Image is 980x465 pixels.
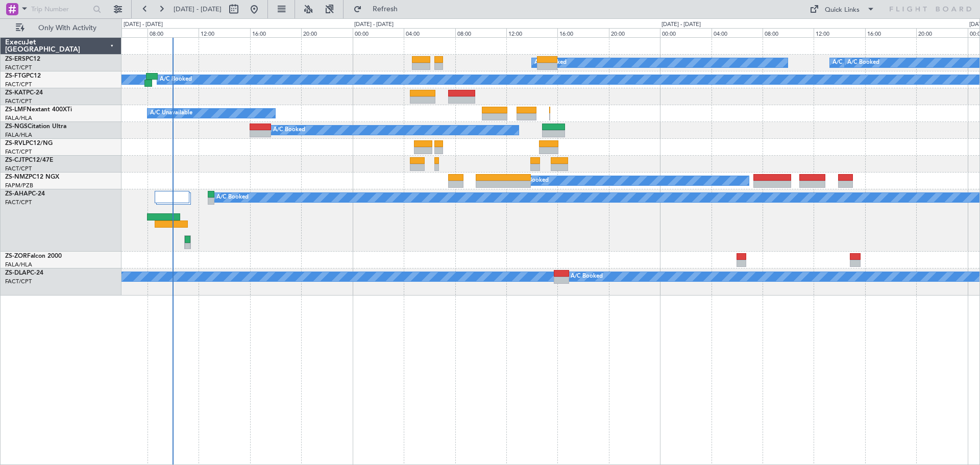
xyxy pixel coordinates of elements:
[5,140,26,146] span: ZS-RVL
[5,253,62,259] a: ZS-ZORFalcon 2000
[124,20,163,29] div: [DATE] - [DATE]
[534,55,567,70] div: A/C Booked
[660,28,711,37] div: 00:00
[5,191,28,197] span: ZS-AHA
[661,20,701,29] div: [DATE] - [DATE]
[5,64,32,71] a: FACT/CPT
[763,28,814,37] div: 08:00
[5,148,32,156] a: FACT/CPT
[5,56,40,62] a: ZS-ERSPC12
[712,28,763,37] div: 04:00
[5,73,41,79] a: ZS-FTGPC12
[517,173,549,188] div: A/C Booked
[5,253,27,259] span: ZS-ZOR
[557,28,608,37] div: 16:00
[609,28,660,37] div: 20:00
[11,20,111,36] button: Only With Activity
[5,270,27,276] span: ZS-DLA
[5,114,32,122] a: FALA/HLA
[5,97,32,105] a: FACT/CPT
[865,28,916,37] div: 16:00
[250,28,301,37] div: 16:00
[5,124,66,130] a: ZS-NGSCitation Ultra
[5,165,32,173] a: FACT/CPT
[916,28,967,37] div: 20:00
[5,107,27,113] span: ZS-LMF
[506,28,557,37] div: 12:00
[814,28,865,37] div: 12:00
[27,25,108,32] span: Only With Activity
[832,55,865,70] div: A/C Booked
[5,124,28,130] span: ZS-NGS
[5,81,32,88] a: FACT/CPT
[5,261,32,268] a: FALA/HLA
[354,20,394,29] div: [DATE] - [DATE]
[455,28,506,37] div: 08:00
[216,190,249,205] div: A/C Booked
[5,107,72,113] a: ZS-LMFNextant 400XTi
[148,28,199,37] div: 08:00
[404,28,455,37] div: 04:00
[5,140,53,146] a: ZS-RVLPC12/NG
[96,28,148,37] div: 04:00
[150,106,192,121] div: A/C Unavailable
[5,174,59,180] a: ZS-NMZPC12 NGX
[5,270,43,276] a: ZS-DLAPC-24
[160,72,192,87] div: A/C Booked
[5,90,26,96] span: ZS-KAT
[5,174,29,180] span: ZS-NMZ
[5,157,53,163] a: ZS-CJTPC12/47E
[364,6,407,13] span: Refresh
[5,191,45,197] a: ZS-AHAPC-24
[5,56,26,62] span: ZS-ERS
[571,269,603,284] div: A/C Booked
[31,2,90,17] input: Trip Number
[804,1,880,17] button: Quick Links
[847,55,879,70] div: A/C Booked
[5,131,32,139] a: FALA/HLA
[174,5,222,14] span: [DATE] - [DATE]
[5,182,33,189] a: FAPM/PZB
[5,199,32,206] a: FACT/CPT
[825,5,860,15] div: Quick Links
[301,28,352,37] div: 20:00
[5,278,32,285] a: FACT/CPT
[199,28,250,37] div: 12:00
[5,90,43,96] a: ZS-KATPC-24
[353,28,404,37] div: 00:00
[5,157,25,163] span: ZS-CJT
[273,123,305,138] div: A/C Booked
[349,1,410,17] button: Refresh
[5,73,26,79] span: ZS-FTG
